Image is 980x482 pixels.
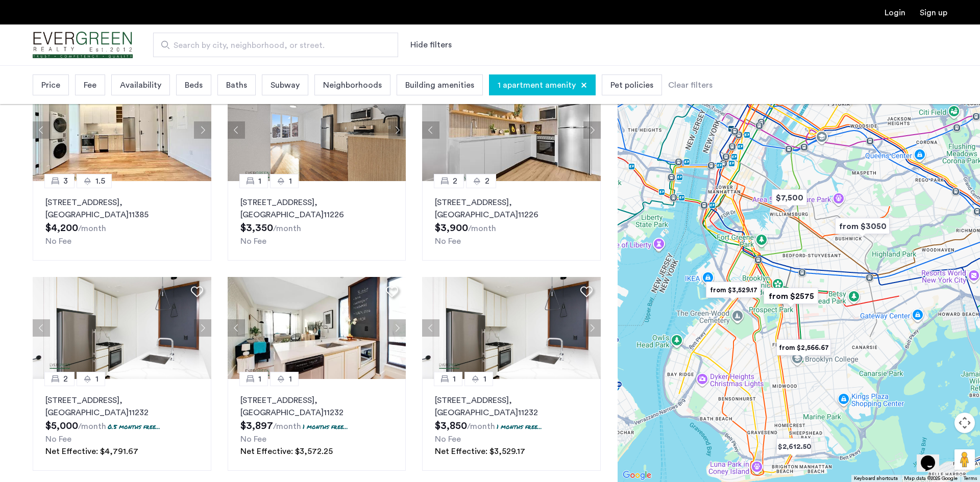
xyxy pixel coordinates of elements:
[435,196,588,221] p: [STREET_ADDRESS] 11226
[45,435,71,443] span: No Fee
[483,373,486,385] span: 1
[435,435,461,443] span: No Fee
[33,79,211,181] img: 1999_638606367151593945.jpeg
[583,121,601,139] button: Next apartment
[45,196,199,221] p: [STREET_ADDRESS] 11385
[497,422,542,431] p: 1 months free...
[226,79,247,91] span: Baths
[904,476,958,481] span: Map data ©2025 Google
[240,394,394,419] p: [STREET_ADDRESS] 11232
[228,277,406,379] img: 1998_638388584309729263.jpeg
[435,447,525,455] span: Net Effective: $3,529.17
[422,319,439,337] button: Previous apartment
[95,373,99,385] span: 1
[422,181,601,261] a: 22[STREET_ADDRESS], [GEOGRAPHIC_DATA]11226No Fee
[405,79,474,91] span: Building amenities
[194,121,211,139] button: Next apartment
[885,9,905,17] a: Login
[422,277,601,379] img: 218_638412793482532941.jpeg
[435,223,468,233] span: $3,900
[273,422,301,430] sub: /month
[388,121,406,139] button: Next apartment
[45,394,199,419] p: [STREET_ADDRESS] 11232
[63,373,68,385] span: 2
[153,33,398,57] input: Apartment Search
[920,9,947,17] a: Registration
[33,379,211,471] a: 21[STREET_ADDRESS], [GEOGRAPHIC_DATA]112320.5 months free...No FeeNet Effective: $4,791.67
[755,281,826,312] div: from $2575
[45,237,71,245] span: No Fee
[240,237,266,245] span: No Fee
[108,422,160,431] p: 0.5 months free...
[45,223,78,233] span: $4,200
[273,224,301,233] sub: /month
[33,181,211,261] a: 31.5[STREET_ADDRESS], [GEOGRAPHIC_DATA]11385No Fee
[422,379,601,471] a: 11[STREET_ADDRESS], [GEOGRAPHIC_DATA]112321 months free...No FeeNet Effective: $3,529.17
[768,332,839,363] div: from $2,566.67
[41,79,60,91] span: Price
[33,26,133,64] img: logo
[422,79,601,181] img: 1999_638579471232484021.jpeg
[289,175,292,187] span: 1
[240,421,273,431] span: $3,897
[388,319,406,337] button: Next apartment
[698,274,769,306] div: from $3,529.17
[435,237,461,245] span: No Fee
[63,175,68,187] span: 3
[435,394,588,419] p: [STREET_ADDRESS] 11232
[410,39,452,51] button: Show or hide filters
[917,441,949,472] iframe: chat widget
[228,319,245,337] button: Previous apartment
[271,79,300,91] span: Subway
[323,79,382,91] span: Neighborhoods
[583,319,601,337] button: Next apartment
[954,449,975,470] button: Drag Pegman onto the map to open Street View
[498,79,576,91] span: 1 apartment amenity
[854,475,898,482] button: Keyboard shortcuts
[33,277,211,379] img: 218_638412793482532941.jpeg
[453,175,457,187] span: 2
[78,422,106,430] sub: /month
[33,26,133,64] a: Cazamio Logo
[185,79,203,91] span: Beds
[795,80,866,111] div: from $4100
[258,175,261,187] span: 1
[240,435,266,443] span: No Fee
[240,196,394,221] p: [STREET_ADDRESS] 11226
[768,431,820,462] div: $2,612.50
[827,211,898,242] div: from $3050
[78,224,106,233] sub: /month
[303,422,348,431] p: 1 months free...
[289,373,292,385] span: 1
[33,121,50,139] button: Previous apartment
[764,182,815,213] div: $7,500
[228,379,406,471] a: 11[STREET_ADDRESS], [GEOGRAPHIC_DATA]112321 months free...No FeeNet Effective: $3,572.25
[468,224,496,233] sub: /month
[33,319,50,337] button: Previous apartment
[422,121,439,139] button: Previous apartment
[120,79,161,91] span: Availability
[485,175,489,187] span: 2
[228,121,245,139] button: Previous apartment
[620,469,654,482] img: Google
[45,421,78,431] span: $5,000
[84,79,96,91] span: Fee
[954,413,975,433] button: Map camera controls
[668,79,713,91] div: Clear filters
[228,79,406,181] img: 1999_638562421756855954.jpeg
[620,469,654,482] a: Open this area in Google Maps (opens a new window)
[45,447,138,455] span: Net Effective: $4,791.67
[194,319,211,337] button: Next apartment
[240,223,273,233] span: $3,350
[240,447,333,455] span: Net Effective: $3,572.25
[258,373,261,385] span: 1
[964,475,977,482] a: Terms (opens in new tab)
[610,79,653,91] span: Pet policies
[228,181,406,261] a: 11[STREET_ADDRESS], [GEOGRAPHIC_DATA]11226No Fee
[453,373,456,385] span: 1
[174,39,370,52] span: Search by city, neighborhood, or street.
[435,421,467,431] span: $3,850
[95,175,105,187] span: 1.5
[467,422,495,430] sub: /month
